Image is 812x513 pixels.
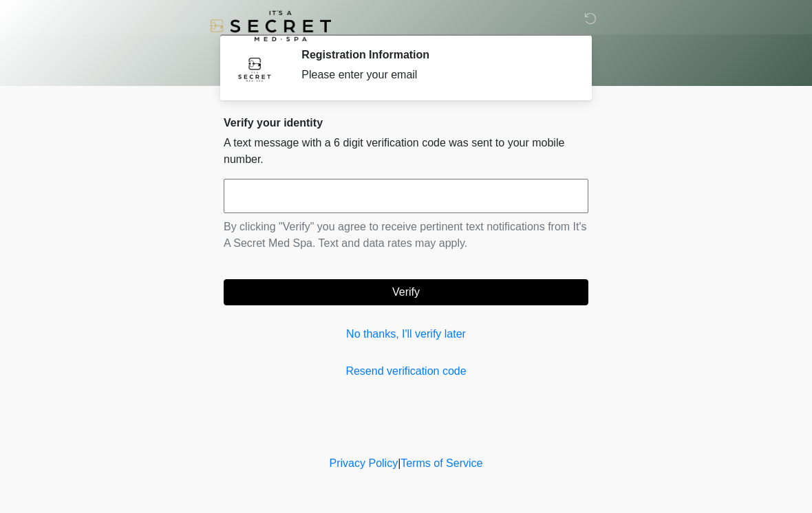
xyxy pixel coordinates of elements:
a: No thanks, I'll verify later [224,326,588,342]
a: | [398,457,400,469]
img: It's A Secret Med Spa Logo [210,10,331,41]
a: Terms of Service [400,457,482,469]
button: Verify [224,279,588,305]
h2: Verify your identity [224,116,588,129]
h2: Registration Information [301,48,568,61]
a: Privacy Policy [330,457,398,469]
p: A text message with a 6 digit verification code was sent to your mobile number. [224,135,588,168]
p: By clicking "Verify" you agree to receive pertinent text notifications from It's A Secret Med Spa... [224,219,588,252]
div: Please enter your email [301,67,568,83]
a: Resend verification code [224,363,588,380]
img: Agent Avatar [234,48,275,89]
